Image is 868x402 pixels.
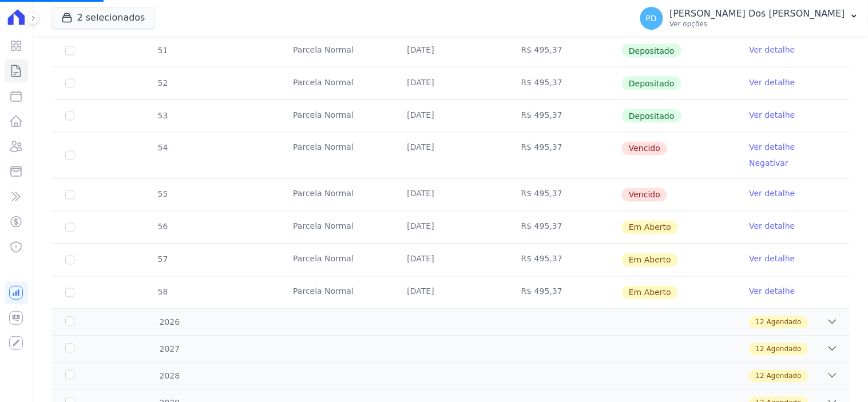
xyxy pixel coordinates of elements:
a: Ver detalhe [750,221,795,232]
a: Ver detalhe [750,142,795,153]
td: R$ 495,37 [508,133,621,178]
span: 57 [157,255,168,264]
span: 56 [157,222,168,232]
span: Agendado [767,317,802,328]
td: R$ 495,37 [508,67,621,99]
span: Em Aberto [622,221,678,234]
td: R$ 495,37 [508,212,621,244]
td: Parcela Normal [279,244,393,276]
td: Parcela Normal [279,133,393,178]
span: Vencido [622,188,667,202]
input: default [65,223,74,232]
span: 53 [157,111,168,120]
span: Agendado [767,371,802,381]
input: default [65,190,74,200]
input: Só é possível selecionar pagamentos em aberto [65,112,74,121]
td: R$ 495,37 [508,35,621,67]
a: Negativar [750,159,789,168]
a: Ver detalhe [750,188,795,200]
input: default [65,288,74,297]
span: Depositado [622,77,681,90]
td: [DATE] [394,244,508,276]
input: Só é possível selecionar pagamentos em aberto [65,46,74,55]
td: Parcela Normal [279,35,393,67]
a: Ver detalhe [750,286,795,297]
a: Ver detalhe [750,253,795,265]
td: Parcela Normal [279,100,393,132]
span: Vencido [622,142,667,156]
td: [DATE] [394,67,508,99]
span: Em Aberto [622,286,678,300]
span: 12 [756,371,764,381]
input: default [65,151,74,160]
input: default [65,256,74,265]
span: 55 [157,190,168,199]
span: 58 [157,288,168,297]
td: [DATE] [394,179,508,211]
span: 12 [756,344,764,355]
span: Agendado [767,344,802,355]
td: [DATE] [394,35,508,67]
p: [PERSON_NAME] Dos [PERSON_NAME] [670,8,845,19]
span: 12 [756,317,764,328]
input: Só é possível selecionar pagamentos em aberto [65,79,74,88]
span: 51 [157,46,168,55]
span: Depositado [622,109,681,123]
a: Ver detalhe [750,109,795,121]
span: 52 [157,78,168,87]
a: Ver detalhe [750,44,795,55]
td: Parcela Normal [279,179,393,211]
td: [DATE] [394,212,508,244]
td: R$ 495,37 [508,179,621,211]
td: [DATE] [394,100,508,132]
p: Ver opções [670,19,845,29]
button: PD [PERSON_NAME] Dos [PERSON_NAME] Ver opções [631,2,868,34]
span: PD [646,14,657,22]
td: R$ 495,37 [508,100,621,132]
td: [DATE] [394,133,508,178]
td: R$ 495,37 [508,244,621,276]
a: Ver detalhe [750,77,795,88]
span: 54 [157,144,168,153]
button: 2 selecionados [51,7,155,29]
td: [DATE] [394,277,508,309]
span: Depositado [622,44,681,58]
span: Em Aberto [622,253,678,267]
td: Parcela Normal [279,277,393,309]
td: Parcela Normal [279,67,393,99]
td: Parcela Normal [279,212,393,244]
td: R$ 495,37 [508,277,621,309]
